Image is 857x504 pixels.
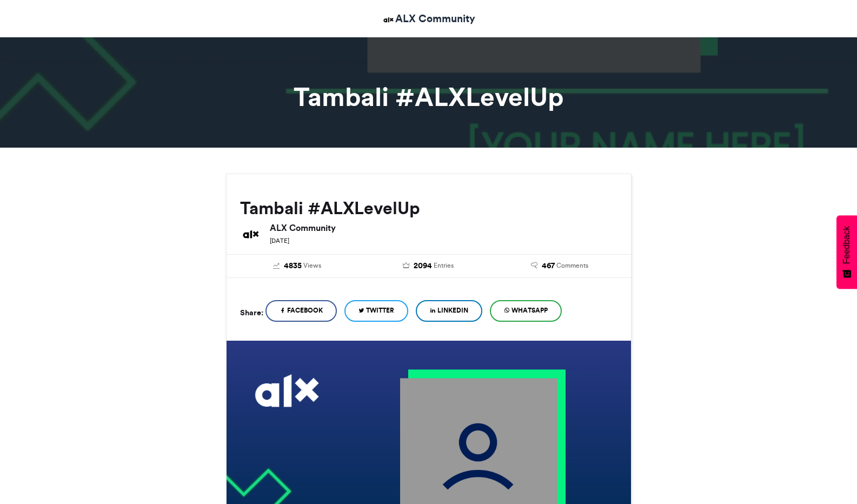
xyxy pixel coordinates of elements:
span: Twitter [366,306,394,315]
span: WhatsApp [511,306,548,315]
span: Comments [556,261,588,270]
a: LinkedIn [416,300,482,322]
span: Facebook [287,306,323,315]
span: Views [303,261,321,270]
span: 2094 [414,260,432,272]
span: 467 [542,260,555,272]
span: LinkedIn [437,306,468,315]
h5: Share: [240,306,263,320]
a: 467 Comments [502,260,617,272]
button: Feedback - Show survey [836,215,857,289]
span: 4835 [284,260,302,272]
img: ALX Community [240,223,262,245]
a: Twitter [344,300,408,322]
small: [DATE] [270,237,289,244]
h6: ALX Community [270,223,617,232]
a: 4835 Views [240,260,355,272]
h2: Tambali #ALXLevelUp [240,198,617,218]
h1: Tambali #ALXLevelUp [129,84,729,110]
img: ALX Community [382,13,395,26]
span: Entries [434,261,454,270]
a: Facebook [265,300,337,322]
a: ALX Community [382,11,475,26]
a: 2094 Entries [371,260,486,272]
span: Feedback [842,226,852,264]
a: WhatsApp [490,300,562,322]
